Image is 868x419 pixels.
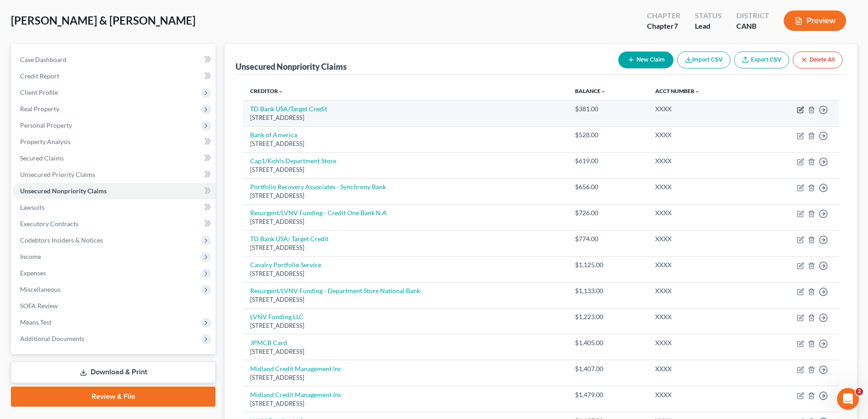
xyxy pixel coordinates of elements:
[647,21,680,31] div: Chapter
[734,52,789,68] a: Export CSV
[20,72,59,80] span: Credit Report
[250,261,321,269] a: Cavalry Portfolio Service
[20,203,45,211] span: Lawsuits
[20,335,84,342] span: Additional Documents
[20,171,95,178] span: Unsecured Priority Claims
[655,182,745,191] div: XXXX
[20,154,64,162] span: Secured Claims
[250,391,342,398] a: Midland Credit Management Inc
[575,130,641,140] div: $528.00
[655,234,745,243] div: XXXX
[20,121,72,129] span: Personal Property
[20,318,51,326] span: Means Test
[674,21,678,30] span: 7
[11,387,216,407] a: Review & File
[13,183,216,199] a: Unsecured Nonpriority Claims
[11,362,216,383] a: Download & Print
[655,338,745,347] div: XXXX
[13,68,216,84] a: Credit Report
[575,390,641,399] div: $1,479.00
[575,208,641,217] div: $726.00
[13,150,216,166] a: Secured Claims
[655,104,745,114] div: XXXX
[250,339,287,347] a: JPMCB Card
[655,286,745,295] div: XXXX
[575,364,641,373] div: $1,407.00
[13,134,216,150] a: Property Analysis
[13,166,216,183] a: Unsecured Priority Claims
[278,89,283,94] i: expand_more
[250,166,560,174] div: [STREET_ADDRESS]
[575,156,641,166] div: $619.00
[250,269,560,278] div: [STREET_ADDRESS]
[250,243,560,252] div: [STREET_ADDRESS]
[250,131,297,139] a: Bank of America
[250,114,560,122] div: [STREET_ADDRESS]
[250,373,560,382] div: [STREET_ADDRESS]
[694,89,700,94] i: expand_more
[250,183,386,191] a: Portfolio Recovery Associates - Synchrony Bank
[837,388,859,410] iframe: Intercom live chat
[20,269,46,277] span: Expenses
[793,52,842,68] button: Delete All
[13,52,216,68] a: Case Dashboard
[250,209,387,217] a: Resurgent/LVNV Funding - Credit One Bank N.A
[20,236,103,244] span: Codebtors Insiders & Notices
[575,338,641,347] div: $1,405.00
[695,10,722,21] div: Status
[575,234,641,243] div: $774.00
[250,235,329,243] a: TD Bank USA/ Target Credit
[20,285,61,293] span: Miscellaneous
[20,138,71,145] span: Property Analysis
[250,191,560,200] div: [STREET_ADDRESS]
[575,260,641,269] div: $1,125.00
[20,88,58,96] span: Client Profile
[647,10,680,21] div: Chapter
[11,14,195,27] span: [PERSON_NAME] & [PERSON_NAME]
[601,89,606,94] i: expand_more
[20,253,41,260] span: Income
[20,302,58,310] span: SOFA Review
[856,388,863,395] span: 2
[575,286,641,295] div: $1,133.00
[575,88,606,94] a: Balanceexpand_more
[575,104,641,114] div: $381.00
[655,312,745,321] div: XXXX
[250,365,342,372] a: Midland Credit Management Inc
[236,61,347,72] div: Unsecured Nonpriority Claims
[655,208,745,217] div: XXXX
[655,130,745,140] div: XXXX
[655,156,745,166] div: XXXX
[20,105,59,113] span: Real Property
[677,52,730,68] button: Import CSV
[20,220,78,228] span: Executory Contracts
[250,287,420,295] a: Resurgent/LVNV Funding - Department Store National Bank
[575,182,641,191] div: $656.00
[13,216,216,232] a: Executory Contracts
[736,21,769,31] div: CANB
[20,187,107,195] span: Unsecured Nonpriority Claims
[250,157,336,165] a: Cap1/Kohls Department Store
[655,88,700,94] a: Acct Numberexpand_more
[13,199,216,216] a: Lawsuits
[695,21,722,31] div: Lead
[250,140,560,148] div: [STREET_ADDRESS]
[250,347,560,356] div: [STREET_ADDRESS]
[655,260,745,269] div: XXXX
[784,10,846,31] button: Preview
[250,295,560,304] div: [STREET_ADDRESS]
[655,390,745,399] div: XXXX
[655,364,745,373] div: XXXX
[13,298,216,314] a: SOFA Review
[250,313,303,321] a: LVNV Funding LLC
[250,399,560,408] div: [STREET_ADDRESS]
[250,105,327,113] a: TD Bank USA/Target Credit
[618,52,673,68] button: New Claim
[250,217,560,226] div: [STREET_ADDRESS]
[250,88,283,94] a: Creditorexpand_more
[736,10,769,21] div: District
[20,56,67,63] span: Case Dashboard
[575,312,641,321] div: $1,223.00
[250,321,560,330] div: [STREET_ADDRESS]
